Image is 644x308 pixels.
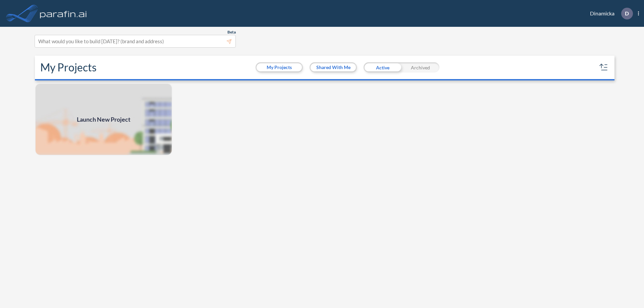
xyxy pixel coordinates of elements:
[39,7,88,20] img: logo
[257,63,302,71] button: My Projects
[625,10,629,16] p: D
[77,115,130,124] span: Launch New Project
[227,29,236,35] span: Beta
[401,62,439,72] div: Archived
[598,62,609,73] button: sort
[35,83,172,156] img: add
[35,83,172,156] a: Launch New Project
[580,8,639,19] div: Dinamicka
[40,61,97,74] h2: My Projects
[364,62,401,72] div: Active
[311,63,356,71] button: Shared With Me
